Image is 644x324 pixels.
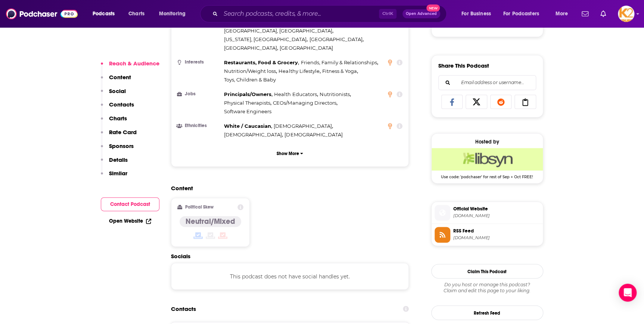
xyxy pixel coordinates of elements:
button: Show More [177,146,403,160]
span: [GEOGRAPHIC_DATA] [224,45,277,51]
h3: Share This Podcast [438,62,489,69]
span: , [224,67,277,75]
span: , [274,90,318,99]
a: Open Website [109,218,151,224]
span: [GEOGRAPHIC_DATA] [309,36,362,42]
span: [DEMOGRAPHIC_DATA] [274,123,332,129]
span: For Podcasters [503,9,539,19]
a: Copy Link [514,95,536,109]
span: , [224,90,273,99]
span: Toys, Children & Baby [224,77,276,83]
img: Libsyn Deal: Use code: 'podchaser' for rest of Sep + Oct FREE! [432,148,543,170]
button: Details [101,156,128,170]
span: , [224,130,283,139]
button: Contacts [101,101,134,115]
button: open menu [550,8,577,20]
span: Nutrition/Weight loss [224,68,276,74]
a: Charts [124,8,149,20]
span: , [301,58,378,67]
span: For Business [461,9,491,19]
span: RSS Feed [453,228,540,234]
span: Principals/Owners [224,91,271,97]
h2: Political Skew [185,204,214,210]
span: Friends, Family & Relationships [301,59,377,65]
span: , [309,35,363,44]
button: Sponsors [101,142,134,156]
button: Social [101,87,126,101]
span: Ctrl K [379,9,396,19]
div: This podcast does not have social handles yet. [171,263,409,290]
span: Healthy Lifestyle [279,68,319,74]
div: Open Intercom Messenger [619,284,637,302]
span: CEOs/Managing Directors [273,100,336,106]
p: Sponsors [109,142,134,149]
p: Show More [277,151,299,156]
span: , [279,67,320,75]
p: Content [109,74,131,81]
span: Do you host or manage this podcast? [431,281,543,287]
button: Reach & Audience [101,60,159,74]
span: , [322,67,358,75]
span: Physical Therapists [224,100,270,106]
button: Rate Card [101,129,137,142]
span: Monitoring [159,9,186,19]
span: Official Website [453,206,540,212]
h3: Interests [177,60,221,65]
span: , [274,122,333,130]
span: [GEOGRAPHIC_DATA] [280,45,333,51]
span: Logged in as K2Krupp [618,6,634,22]
h3: Ethnicities [177,123,221,128]
button: open menu [154,8,195,20]
button: Charts [101,115,127,129]
span: cabral-concept-high-performance-health.libsyn.com [453,213,540,219]
span: [DEMOGRAPHIC_DATA] [224,132,282,138]
span: , [273,99,337,107]
p: Similar [109,170,127,177]
span: Charts [128,9,144,19]
p: Reach & Audience [109,60,159,67]
div: Search followers [438,75,536,90]
a: Libsyn Deal: Use code: 'podchaser' for rest of Sep + Oct FREE! [432,148,543,179]
a: Share on Facebook [441,95,463,109]
span: [DEMOGRAPHIC_DATA] [284,132,342,138]
p: Social [109,87,126,95]
button: Content [101,74,131,87]
span: Use code: 'podchaser' for rest of Sep + Oct FREE! [432,170,543,179]
span: [GEOGRAPHIC_DATA], [GEOGRAPHIC_DATA] [224,28,332,34]
button: open menu [498,8,550,20]
span: cabral-concept-anti-aging.libsyn.com [453,235,540,241]
span: , [224,44,278,52]
h2: Socials [171,253,409,260]
p: Charts [109,115,127,122]
button: Open AdvancedNew [402,9,440,18]
span: , [224,27,333,35]
span: New [426,4,440,12]
span: [US_STATE], [GEOGRAPHIC_DATA] [224,36,307,42]
span: Open Advanced [406,12,437,16]
div: Claim and edit this page to your liking. [431,281,543,293]
input: Search podcasts, credits, & more... [221,8,379,20]
div: Search podcasts, credits, & more... [207,5,454,22]
span: Fitness & Yoga [322,68,357,74]
a: Official Website[DOMAIN_NAME] [435,205,540,220]
span: More [555,9,568,19]
div: Hosted by [432,139,543,145]
span: White / Caucasian [224,123,271,129]
p: Details [109,156,128,163]
span: , [320,90,351,99]
a: Show notifications dropdown [597,7,609,20]
h4: Neutral/Mixed [186,217,235,226]
input: Email address or username... [445,75,530,90]
span: , [224,99,271,107]
img: User Profile [618,6,634,22]
button: Contact Podcast [101,197,159,211]
img: Podchaser - Follow, Share and Rate Podcasts [6,7,78,21]
span: Software Engineers [224,108,271,114]
button: Show profile menu [618,6,634,22]
h2: Content [171,185,403,192]
h3: Jobs [177,92,221,96]
a: RSS Feed[DOMAIN_NAME] [435,227,540,243]
button: Similar [101,170,127,183]
p: Contacts [109,101,134,108]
